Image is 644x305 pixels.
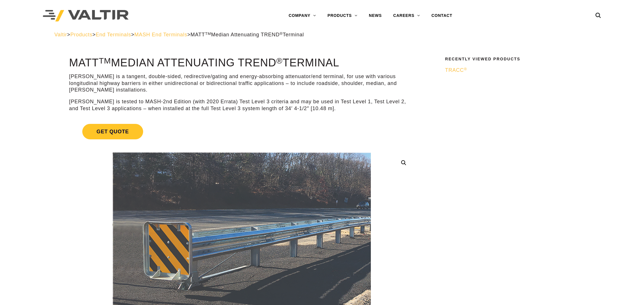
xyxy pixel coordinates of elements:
[445,67,467,73] span: TRACC
[96,32,131,37] a: End Terminals
[363,10,387,21] a: NEWS
[69,117,414,146] a: Get Quote
[54,32,67,37] a: Valtir
[280,31,283,36] sup: ®
[205,31,211,36] sup: TM
[69,57,414,69] h1: MATT Median Attenuating TREND Terminal
[69,73,414,93] p: [PERSON_NAME] is a tangent, double-sided, redirective/gating and energy-absorbing attenuator/end ...
[99,56,111,65] sup: TM
[445,67,586,74] a: TRACC®
[283,10,322,21] a: COMPANY
[134,32,187,37] a: MASH End Terminals
[43,10,129,22] img: Valtir
[445,57,586,61] h2: Recently Viewed Products
[426,10,458,21] a: CONTACT
[191,32,304,37] span: MATT Median Attenuating TREND Terminal
[276,56,283,65] sup: ®
[387,10,426,21] a: CAREERS
[54,31,589,38] div: > > > >
[82,124,143,139] span: Get Quote
[464,67,467,71] sup: ®
[70,32,92,37] a: Products
[69,98,414,112] p: [PERSON_NAME] is tested to MASH-2nd Edition (with 2020 Errata) Test Level 3 criteria and may be u...
[322,10,363,21] a: PRODUCTS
